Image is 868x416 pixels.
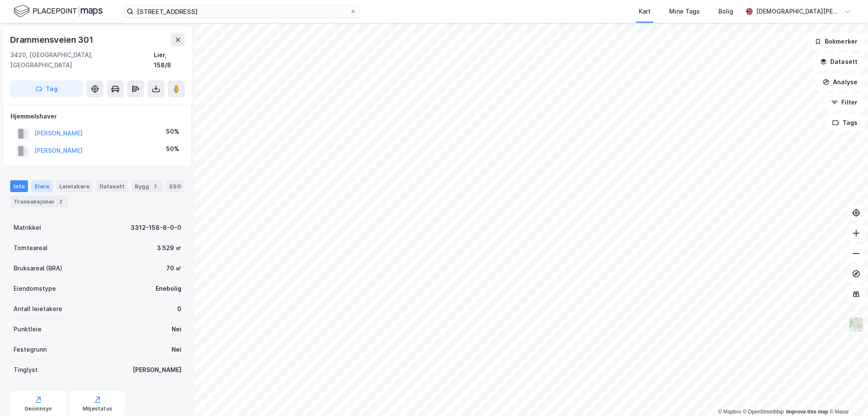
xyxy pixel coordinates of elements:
div: Nei [172,324,181,334]
div: 3420, [GEOGRAPHIC_DATA], [GEOGRAPHIC_DATA] [10,50,154,70]
div: Bruksareal (BRA) [14,263,62,273]
div: Festegrunn [14,344,47,355]
iframe: Chat Widget [826,375,868,416]
a: Improve this map [786,409,828,415]
button: Bokmerker [807,33,865,50]
div: Enebolig [156,284,181,294]
a: Mapbox [718,409,741,415]
button: Analyse [815,74,865,91]
div: Antall leietakere [14,304,62,314]
div: Leietakere [56,180,93,192]
div: ESG [166,180,184,192]
button: Tag [10,80,83,97]
div: 50% [166,127,179,137]
div: 50% [166,144,179,154]
div: Eiere [31,180,53,192]
div: Kontrollprogram for chat [826,375,868,416]
button: Datasett [813,53,865,70]
img: Z [848,317,864,333]
div: 3 529 ㎡ [157,243,181,253]
div: Tomteareal [14,243,47,253]
div: 0 [177,304,181,314]
div: 70 ㎡ [166,263,181,273]
div: Mine Tags [669,6,700,17]
div: Datasett [96,180,128,192]
a: OpenStreetMap [743,409,784,415]
div: Matrikkel [14,223,41,233]
div: Miljøstatus [83,405,112,412]
div: [DEMOGRAPHIC_DATA][PERSON_NAME] [756,6,841,17]
div: Geoinnsyn [25,405,52,412]
div: 2 [56,197,65,206]
div: Tinglyst [14,365,38,375]
div: Nei [172,344,181,355]
button: Tags [825,114,865,131]
div: [PERSON_NAME] [133,365,181,375]
div: Drammensveien 301 [10,33,95,47]
div: Transaksjoner [10,196,68,207]
div: Punktleie [14,324,42,334]
div: Info [10,180,28,192]
div: 3312-158-8-0-0 [131,223,181,233]
div: Bolig [718,6,733,17]
div: Kart [639,6,651,17]
div: Bygg [131,180,163,192]
button: Filter [824,94,865,111]
div: Eiendomstype [14,284,56,294]
div: Hjemmelshaver [11,111,184,121]
input: Søk på adresse, matrikkel, gårdeiere, leietakere eller personer [134,5,350,18]
div: Lier, 158/8 [154,50,185,70]
img: logo.f888ab2527a4732fd821a326f86c7f29.svg [14,4,103,19]
div: 2 [151,182,159,190]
